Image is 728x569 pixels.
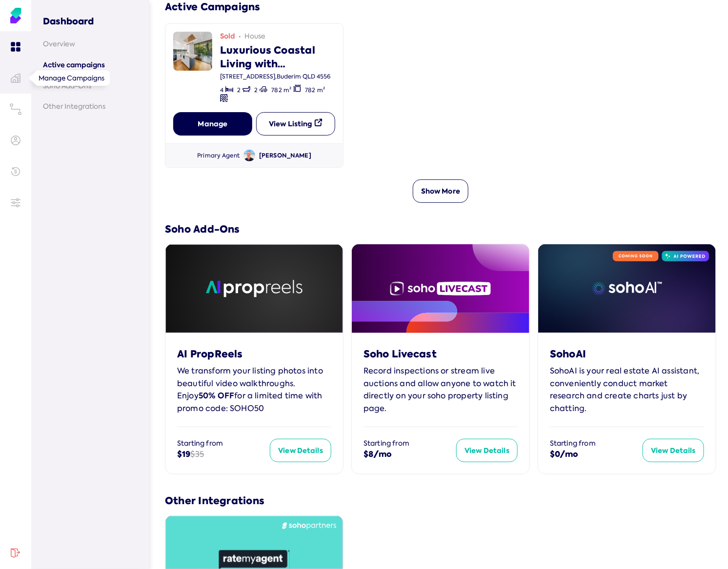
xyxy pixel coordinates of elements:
[270,439,331,462] button: View Details
[220,86,223,94] span: 4
[197,152,240,160] div: Primary Agent
[413,179,468,203] button: Show More
[177,448,270,461] div: $19
[191,449,204,459] span: $35
[550,365,704,414] div: SohoAI is your real estate AI assistant, conveniently conduct market research and create charts j...
[165,494,716,508] h3: Other Integrations
[173,112,252,136] button: Manage
[43,102,138,111] a: Other Integrations
[364,365,518,414] div: Record inspections or stream live auctions and allow anyone to watch it directly on your soho pro...
[237,86,241,94] span: 2
[550,448,643,461] div: $0/mo
[550,347,704,361] div: SohoAI
[173,32,212,71] img: image
[43,60,138,70] a: Active campaigns
[43,4,138,28] h3: Dashboard
[43,39,138,48] a: Overview
[643,439,704,462] button: View Details
[177,439,270,449] div: Starting from
[244,32,266,41] span: house
[177,347,331,361] div: AI PropReels
[364,439,456,449] div: Starting from
[254,86,258,94] span: 2
[256,112,335,136] button: View Listing
[220,73,335,80] div: [STREET_ADDRESS] , Buderim QLD 4556
[8,8,23,23] img: Soho Agent Portal Home
[259,152,311,160] div: [PERSON_NAME]
[364,448,456,461] div: $8/mo
[305,86,325,94] span: 782 m²
[271,86,291,94] span: 782 m²
[220,32,235,41] span: Sold
[177,365,331,414] div: We transform your listing photos into beautiful video walkthroughs. Enjoy for a limited time with...
[220,41,335,71] div: Luxurious Coastal Living with Panoramic Views
[165,222,716,236] h3: Soho Add-Ons
[243,150,255,161] img: Avatar of Glenn McIntosh
[43,81,138,90] a: Soho Add-Ons
[199,390,234,401] b: 50% OFF
[456,439,518,462] button: View Details
[550,439,643,449] div: Starting from
[364,347,518,361] div: Soho Livecast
